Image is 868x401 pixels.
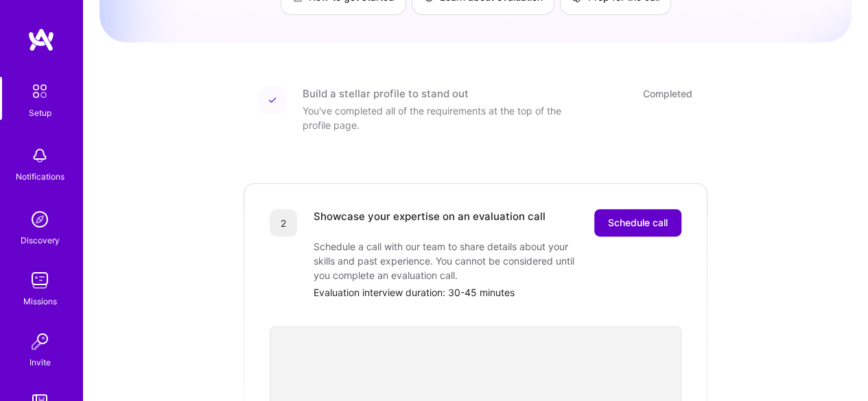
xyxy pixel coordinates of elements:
[30,355,51,369] div: Invite
[23,294,57,308] div: Missions
[16,169,64,184] div: Notifications
[643,86,692,101] div: Completed
[25,77,54,106] img: setup
[303,86,469,101] div: Build a stellar profile to stand out
[314,209,546,236] div: Showcase your expertise on an evaluation call
[268,96,277,104] img: Completed
[27,27,55,52] img: logo
[608,216,668,230] span: Schedule call
[26,328,54,355] img: Invite
[26,267,54,294] img: teamwork
[303,104,577,132] div: You've completed all of the requirements at the top of the profile page.
[26,206,54,233] img: discovery
[21,233,60,247] div: Discovery
[594,209,681,236] button: Schedule call
[270,209,297,236] div: 2
[314,285,681,300] div: Evaluation interview duration: 30-45 minutes
[29,106,51,120] div: Setup
[26,142,54,169] img: bell
[314,239,588,282] div: Schedule a call with our team to share details about your skills and past experience. You cannot ...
